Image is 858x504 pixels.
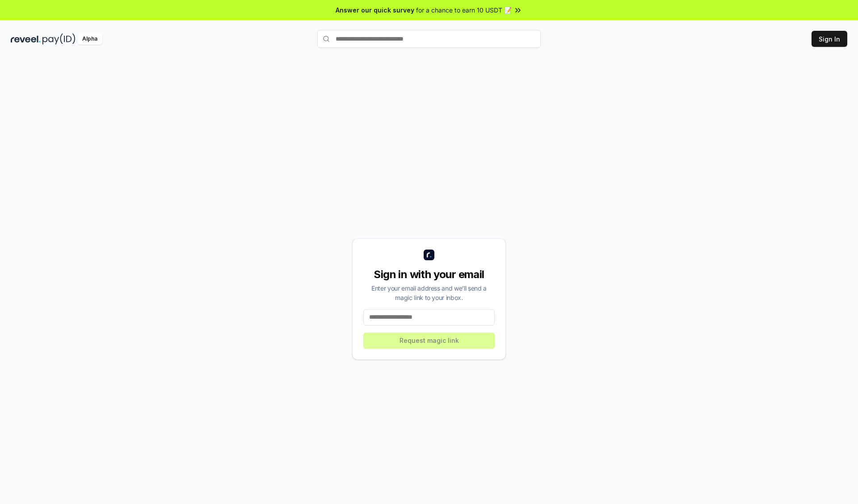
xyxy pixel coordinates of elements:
img: pay_id [42,33,76,45]
img: reveel_dark [11,33,41,45]
div: Enter your email address and we’ll send a magic link to your inbox. [363,283,495,302]
div: Sign in with your email [363,267,495,282]
img: logo_small [424,250,434,260]
span: Answer our quick survey [336,5,414,15]
span: for a chance to earn 10 USDT 📝 [416,5,512,15]
button: Sign In [812,31,847,47]
div: Alpha [77,33,102,45]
